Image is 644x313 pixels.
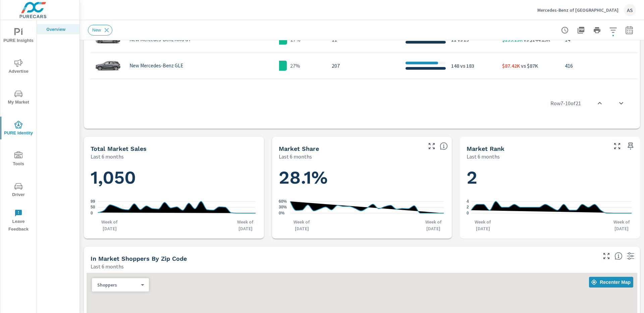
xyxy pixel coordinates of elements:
div: AS [624,4,636,16]
span: PURE Insights [2,28,35,45]
div: Overview [37,24,79,34]
p: Last 6 months [91,262,124,270]
span: Tools [2,151,35,168]
span: Advertise [2,59,35,75]
text: 0% [279,211,285,215]
p: vs 183 [459,62,474,70]
p: Last 6 months [91,152,124,161]
span: Driver [2,182,35,199]
p: vs $87K [520,62,538,70]
text: 0 [91,211,93,215]
p: Mercedes-Benz of [GEOGRAPHIC_DATA] [537,7,619,13]
text: 99 [91,199,95,204]
button: Make Fullscreen [601,251,612,261]
p: Shoppers [97,282,138,288]
button: scroll to bottom [613,95,629,111]
p: $87.42K [502,62,520,70]
p: Last 6 months [279,152,312,161]
p: Row 7 - 10 of 21 [550,99,581,107]
span: Leave Feedback [2,209,35,233]
text: 30% [279,205,287,210]
div: nav menu [0,20,37,236]
h1: 2 [467,166,633,189]
span: My Market [2,90,35,106]
p: Week of [DATE] [290,218,314,232]
h1: 28.1% [279,166,445,189]
button: Recenter Map [589,277,633,288]
h5: Market Share [279,145,319,152]
text: 0 [467,211,469,215]
p: Week of [DATE] [422,218,445,232]
p: 207 [332,62,395,70]
button: Make Fullscreen [426,141,437,151]
p: Week of [DATE] [98,218,121,232]
text: 50 [91,205,95,209]
h1: 1,050 [91,166,257,189]
button: scroll to top [592,95,608,111]
h5: Total Market Sales [91,145,147,152]
img: glamour [95,56,121,76]
button: "Export Report to PDF" [574,23,588,37]
span: Recenter Map [592,279,631,285]
text: 60% [279,199,287,204]
p: 416 [565,62,638,70]
span: Save this to your personalized report [625,141,636,151]
h5: In Market Shoppers by Zip Code [91,255,187,262]
button: Make Fullscreen [612,141,623,151]
p: Week of [DATE] [610,218,633,232]
span: New [88,27,105,33]
span: Find the biggest opportunities in your market for your inventory. Understand by postal code where... [614,252,623,260]
img: glamour [95,82,121,102]
button: Print Report [590,23,604,37]
p: Last 6 months [467,152,500,161]
button: Select Date Range [623,23,636,37]
span: Dealer Sales within ZipCode / Total Market Sales. [Market = within dealer PMA (or 60 miles if no ... [440,142,448,150]
p: Overview [46,26,74,33]
button: Apply Filters [606,23,620,37]
p: 148 [451,62,459,70]
p: New Mercedes-Benz GLE [129,63,183,69]
span: PURE Identity [2,121,35,137]
p: 27% [290,62,300,70]
h5: Market Rank [467,145,504,152]
text: 2 [467,205,469,210]
div: Shoppers [92,282,144,288]
p: Week of [DATE] [234,218,257,232]
p: Week of [DATE] [471,218,495,232]
div: New [88,25,112,36]
text: 4 [467,199,469,204]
